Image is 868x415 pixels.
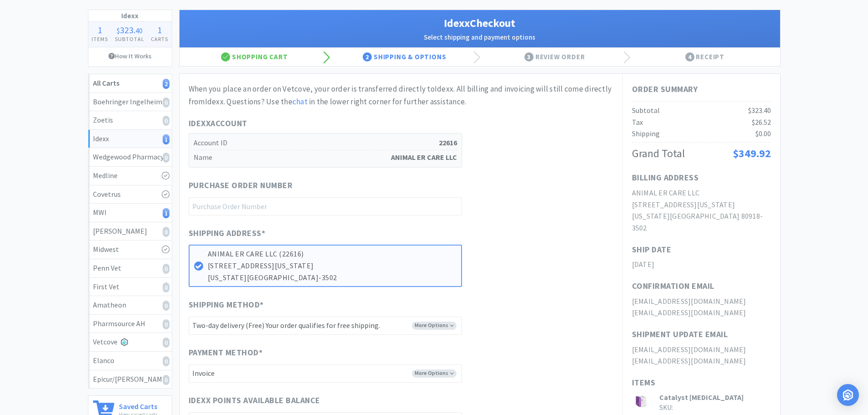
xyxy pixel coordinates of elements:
[632,210,771,234] h2: [US_STATE][GEOGRAPHIC_DATA] 80918-3502
[163,208,169,218] i: 1
[163,375,169,385] i: 0
[93,170,167,182] div: Medline
[88,222,172,241] a: [PERSON_NAME]0
[755,129,771,138] span: $0.00
[329,48,480,66] div: Shipping & Options
[632,392,650,410] img: 9dcffea7cc2c4e948fdad98d6cafa1db_821966.png
[480,48,630,66] div: Review Order
[148,35,172,43] h4: Carts
[752,118,771,127] span: $26.52
[88,315,172,333] a: Pharmsource AH0
[98,24,102,36] span: 1
[189,32,771,43] h2: Select shipping and payment options
[117,26,120,35] span: $
[88,35,112,43] h4: Items
[93,336,167,348] div: Vetcove
[88,296,172,315] a: Amatheon0
[111,35,148,43] h4: Subtotal
[111,26,148,35] div: .
[93,262,167,274] div: Penn Vet
[208,272,457,284] p: [US_STATE][GEOGRAPHIC_DATA]-3502
[632,145,685,162] div: Grand Total
[632,296,771,307] h2: [EMAIL_ADDRESS][DOMAIN_NAME]
[632,376,771,389] h1: Items
[135,26,143,35] span: 40
[88,130,172,149] a: Idexx1
[88,111,172,130] a: Zoetis0
[180,48,330,66] div: Shopping Cart
[630,48,780,66] div: Receipt
[93,151,167,163] div: Wedgewood Pharmacy
[632,355,771,367] h2: [EMAIL_ADDRESS][DOMAIN_NAME]
[189,117,462,130] h1: Idexx Account
[88,185,172,204] a: Covetrus
[93,318,167,330] div: Pharmsource AH
[88,10,172,22] h1: Idexx
[88,167,172,185] a: Medline
[189,298,264,312] span: Shipping Method *
[93,207,167,219] div: MWI
[93,374,167,385] div: Epicur/[PERSON_NAME]
[93,299,167,311] div: Amatheon
[632,187,771,199] h2: ANIMAL ER CARE LLC
[194,136,457,151] h5: Account ID
[189,15,771,32] h1: Idexx Checkout
[439,137,457,149] strong: 22616
[88,259,172,278] a: Penn Vet0
[632,328,728,341] h1: Shipment Update Email
[685,52,694,61] span: 4
[208,260,457,272] p: [STREET_ADDRESS][US_STATE]
[88,47,172,65] a: How It Works
[632,105,660,117] div: Subtotal
[659,392,789,402] h3: Catalyst [MEDICAL_DATA]
[632,128,660,140] div: Shipping
[524,52,534,61] span: 3
[93,114,167,126] div: Zoetis
[189,346,263,359] span: Payment Method *
[93,96,167,108] div: Boehringer Ingelheim
[88,74,172,93] a: All Carts2
[163,97,169,108] i: 0
[748,106,771,115] span: $323.40
[363,52,372,61] span: 2
[189,179,293,192] span: Purchase Order Number
[163,338,169,348] i: 0
[391,152,457,164] strong: ANIMAL ER CARE LLC
[632,117,643,128] div: Tax
[632,259,771,271] h2: [DATE]
[837,384,859,406] div: Open Intercom Messenger
[88,204,172,222] a: MWI1
[157,24,162,36] span: 1
[632,243,672,256] h1: Ship Date
[293,97,308,107] a: chat
[88,241,172,259] a: Midwest
[88,352,172,370] a: Elanco0
[632,307,771,319] h2: [EMAIL_ADDRESS][DOMAIN_NAME]
[93,133,167,145] div: Idexx
[163,282,169,292] i: 0
[163,227,169,237] i: 0
[93,225,167,237] div: [PERSON_NAME]
[632,83,771,96] h1: Order Summary
[120,24,134,36] span: 323
[93,78,119,87] strong: All Carts
[88,278,172,297] a: First Vet0
[88,333,172,352] a: Vetcove0
[163,79,169,89] i: 2
[88,93,172,112] a: Boehringer Ingelheim0
[163,301,169,311] i: 0
[632,280,714,293] h1: Confirmation Email
[163,319,169,329] i: 0
[119,400,158,410] h6: Saved Carts
[93,189,167,200] div: Covetrus
[163,134,169,144] i: 1
[93,244,167,256] div: Midwest
[163,116,169,126] i: 0
[189,197,462,215] input: Purchase Order Number
[93,355,167,367] div: Elanco
[632,344,771,356] h2: [EMAIL_ADDRESS][DOMAIN_NAME]
[733,146,771,160] span: $349.92
[88,148,172,167] a: Wedgewood Pharmacy0
[189,83,613,108] div: When you place an order on Vetcove, your order is transferred directly to Idexx . All billing and...
[632,171,699,184] h1: Billing Address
